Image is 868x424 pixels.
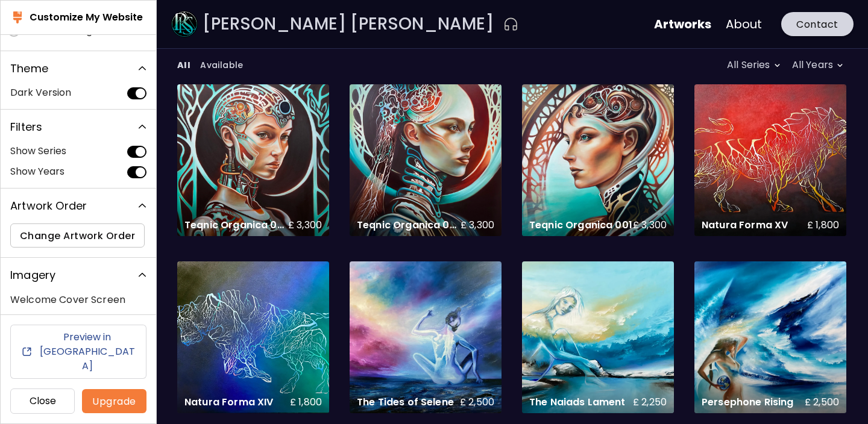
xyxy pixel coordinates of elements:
[10,293,146,307] p: Welcome Cover Screen
[10,145,66,158] h5: Show Series
[10,86,71,99] h5: Dark Version
[92,395,137,408] span: Upgrade
[10,325,146,379] a: Preview in [GEOGRAPHIC_DATA]
[28,219,131,231] p: Teqnic Organica 003
[545,219,631,231] p: Natura Forma XV
[30,11,143,24] h5: Customize My Website
[131,219,165,231] p: £ 3,300
[20,394,64,408] h6: Close
[38,330,136,373] h6: Preview in [GEOGRAPHIC_DATA]
[136,63,148,75] img: rightChevron
[10,10,25,25] img: paintBrush
[20,346,33,358] img: icon
[634,18,687,31] span: Contact
[624,12,697,36] button: Contact
[10,119,42,135] p: Filters
[46,18,337,30] h5: [PERSON_NAME] [PERSON_NAME]
[365,261,517,413] a: The Naiads Lament£ 2,250https://cdn.kaleido.art/CDN/Artwork/173922/Primary/medium.webp?updated=77...
[20,261,172,413] a: Natura Forma XIV£ 1,800https://cdn.kaleido.art/CDN/Artwork/172022/Primary/medium.webp?updated=763219
[565,55,628,75] div: All Series
[545,396,637,408] p: Persephone Rising
[200,219,304,231] p: Teqnic Organica 002
[10,165,64,178] h5: Show Years
[538,261,690,413] a: Persephone Rising£ 2,500https://cdn.kaleido.art/CDN/Artwork/171192/Primary/medium.webp?updated=75...
[10,198,87,214] p: Artwork Order
[193,261,345,413] a: The Tides of Selene£ 2,500https://cdn.kaleido.art/CDN/Artwork/174964/Primary/medium.webp?updated=...
[28,396,116,408] p: Natura Forma XIV
[43,59,87,72] span: Available
[136,121,148,133] img: rightChevron
[373,396,469,408] p: The Naiads Lament
[1,258,156,293] div: Imagery
[10,223,145,248] button: Change Artwork Order
[1,110,156,145] div: Filters
[303,396,338,408] p: £ 2,500
[365,84,517,236] a: Teqnic Organica 001£ 3,300https://cdn.kaleido.art/CDN/Artwork/175695/Primary/medium.webp?updated=...
[14,11,41,37] img: large.webp
[538,84,690,236] a: Natura Forma XV£ 1,800https://cdn.kaleido.art/CDN/Artwork/174965/Primary/medium.webp?updated=775825
[136,200,148,212] img: rightChevron
[136,269,148,281] img: rightChevron
[20,59,34,72] span: All
[620,12,697,36] a: Contact
[20,53,34,77] button: All
[650,219,682,231] p: £ 1,800
[476,219,510,231] p: £ 3,300
[347,14,362,34] button: pauseOutline IconGradient Icon
[10,267,55,283] p: Imagery
[304,219,338,231] p: £ 3,300
[648,396,682,408] p: £ 2,500
[20,229,135,242] span: Change Artwork Order
[631,55,691,75] div: All Years
[1,189,156,223] div: Artwork Order
[10,388,75,414] a: Close
[133,396,165,408] p: £ 1,800
[82,389,146,413] button: Upgrade
[569,15,605,33] a: About
[43,53,87,77] button: Available
[10,61,48,76] p: Theme
[1,51,156,86] div: Theme
[497,15,555,33] a: Artworks
[193,84,345,236] a: Teqnic Organica 002£ 3,300https://cdn.kaleido.art/CDN/Artwork/176035/Primary/medium.webp?updated=...
[20,84,172,236] a: Teqnic Organica 003£ 3,300https://cdn.kaleido.art/CDN/Artwork/176173/Primary/medium.webp?updated=...
[476,396,510,408] p: £ 2,250
[200,396,297,408] p: The Tides of Selene
[373,219,476,231] p: Teqnic Organica 001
